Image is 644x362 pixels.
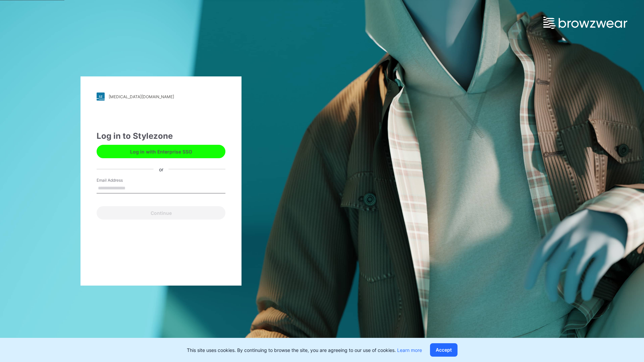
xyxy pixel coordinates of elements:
[430,343,458,357] button: Accept
[97,93,105,101] img: stylezone-logo.562084cfcfab977791bfbf7441f1a819.svg
[543,17,627,29] img: browzwear-logo.e42bd6dac1945053ebaf764b6aa21510.svg
[97,130,225,142] div: Log in to Stylezone
[397,347,422,353] a: Learn more
[97,93,225,101] a: [MEDICAL_DATA][DOMAIN_NAME]
[109,94,174,99] div: [MEDICAL_DATA][DOMAIN_NAME]
[97,145,225,158] button: Log in with Enterprise SSO
[187,347,422,354] p: This site uses cookies. By continuing to browse the site, you are agreeing to our use of cookies.
[154,166,169,173] div: or
[97,177,144,183] label: Email Address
